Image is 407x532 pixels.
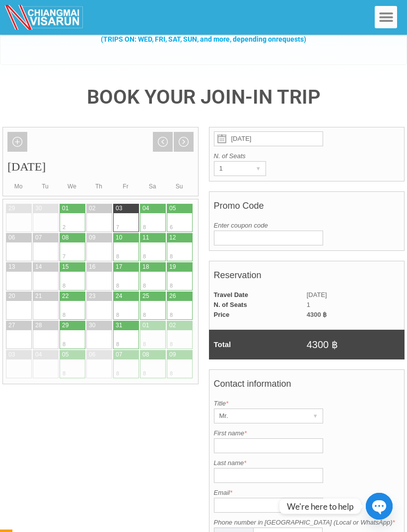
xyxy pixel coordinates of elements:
span: requests) [276,35,306,43]
div: 26 [169,292,176,300]
div: 04 [35,351,42,359]
div: 09 [169,351,176,359]
div: Menu Toggle [375,6,397,28]
div: 12 [169,234,176,242]
div: 05 [62,351,68,359]
div: Mr. [214,409,304,423]
div: 03 [116,204,122,213]
h4: BOOK YOUR JOIN-IN TRIP [2,87,405,107]
td: Price [209,310,307,320]
label: Phone number in [GEOGRAPHIC_DATA] (Local or WhatsApp) [214,518,400,528]
div: 14 [35,263,42,271]
div: 17 [116,263,122,271]
div: 19 [169,263,176,271]
label: Title [214,399,400,409]
td: [DATE] [307,290,405,300]
label: Last name [214,458,400,468]
div: 05 [169,204,176,213]
div: 24 [116,292,122,300]
td: Travel Date [209,290,307,300]
div: [DATE] [3,127,198,181]
div: 06 [8,234,15,242]
div: 07 [35,234,42,242]
div: 27 [8,321,15,330]
label: N. of Seats [214,151,400,161]
div: 30 [89,321,95,330]
div: 13 [8,263,15,271]
div: 16 [89,263,95,271]
label: First name [214,428,400,438]
div: 30 [35,204,42,213]
td: 4300 ฿ [307,330,405,359]
div: 09 [89,234,95,242]
div: 29 [8,204,15,213]
td: Total [209,330,307,359]
div: 23 [89,292,95,300]
div: 07 [116,351,122,359]
div: 01 [142,321,149,330]
div: Th [85,181,112,191]
div: 08 [62,234,68,242]
div: 10 [116,234,122,242]
div: 21 [35,292,42,300]
td: 1 [307,300,405,310]
div: We [59,181,85,191]
h4: Promo Code [214,196,400,221]
div: Sa [139,181,166,191]
h4: Contact information [214,374,400,399]
div: 28 [35,321,42,330]
div: 22 [62,292,68,300]
td: 4300 ฿ [307,310,405,320]
div: ▾ [309,409,323,423]
div: Fr [112,181,139,191]
div: 29 [62,321,68,330]
div: Tu [32,181,59,191]
div: 08 [142,351,149,359]
label: Enter coupon code [214,221,400,231]
div: 31 [116,321,122,330]
div: 18 [142,263,149,271]
div: 1 [214,162,247,176]
label: Email [214,488,400,498]
div: 01 [62,204,68,213]
div: 06 [89,351,95,359]
div: 02 [89,204,95,213]
div: 02 [169,321,176,330]
div: 15 [62,263,68,271]
div: 20 [8,292,15,300]
strong: (TRIPS ON: WED, FRI, SAT, SUN, and more, depending on [101,35,306,43]
div: Mo [5,181,32,191]
div: 04 [142,204,149,213]
div: 03 [8,351,15,359]
div: 25 [142,292,149,300]
div: ▾ [252,162,266,176]
div: Su [166,181,193,191]
td: N. of Seats [209,300,307,310]
div: 11 [142,234,149,242]
h4: Reservation [214,265,400,290]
